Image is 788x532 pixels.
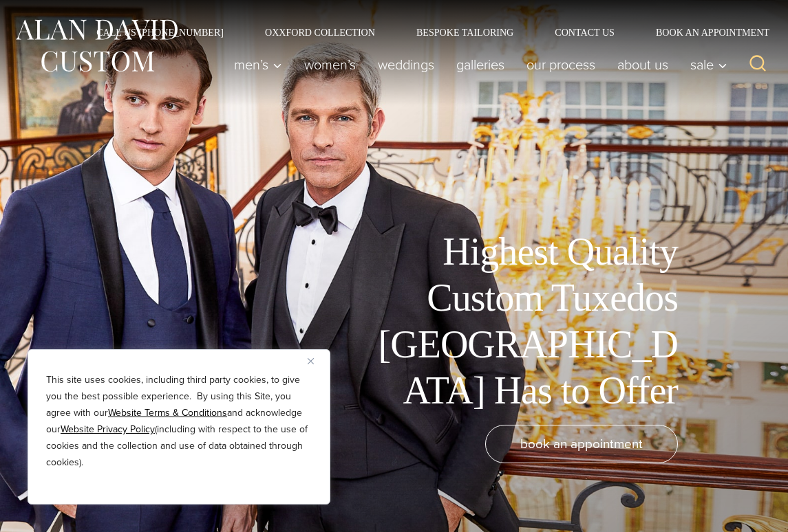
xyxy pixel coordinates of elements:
[534,27,635,37] a: Contact Us
[14,15,179,76] img: Alan David Custom
[606,51,679,78] a: About Us
[76,27,774,37] nav: Secondary Navigation
[46,372,312,471] p: This site uses cookies, including third party cookies, to give you the best possible experience. ...
[515,51,606,78] a: Our Process
[635,27,774,37] a: Book an Appointment
[445,51,515,78] a: Galleries
[293,51,367,78] a: Women’s
[308,353,324,369] button: Close
[520,434,643,454] span: book an appointment
[367,51,445,78] a: weddings
[108,406,227,420] a: Website Terms & Conditions
[485,425,678,463] a: book an appointment
[234,58,282,71] span: Men’s
[308,358,314,364] img: Close
[690,58,727,71] span: Sale
[61,422,155,436] a: Website Privacy Policy
[223,51,734,78] nav: Primary Navigation
[244,27,396,37] a: Oxxford Collection
[368,229,678,414] h1: Highest Quality Custom Tuxedos [GEOGRAPHIC_DATA] Has to Offer
[76,27,244,37] a: Call Us [PHONE_NUMBER]
[396,27,534,37] a: Bespoke Tailoring
[741,48,774,81] button: View Search Form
